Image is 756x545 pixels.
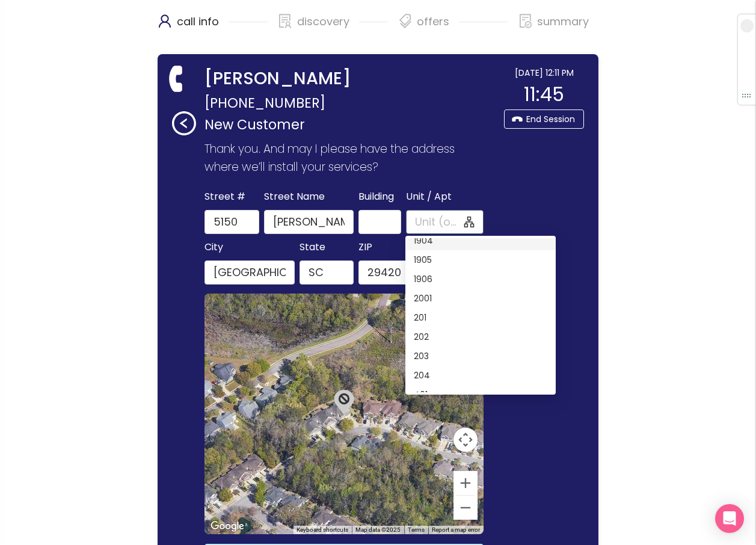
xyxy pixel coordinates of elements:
[405,269,556,289] div: 1906
[300,239,325,256] span: State
[453,496,478,520] button: Zoom out
[405,231,556,250] div: 1904
[165,66,190,91] span: phone
[358,239,372,256] span: ZIP
[405,289,556,308] div: 2001
[398,14,413,28] span: tags
[408,526,425,533] a: Terms (opens in new tab)
[518,14,533,28] span: file-done
[432,526,480,533] a: Report a map error
[358,188,394,205] span: Building
[158,14,172,28] span: user
[264,210,354,234] input: Trump St
[405,385,556,404] div: 401
[414,253,547,266] div: 1905
[414,388,547,401] div: 401
[405,327,556,346] div: 202
[177,12,219,31] p: call info
[414,292,547,305] div: 2001
[406,188,452,205] span: Unit / Apt
[204,140,488,176] p: Thank you. And may I please have the address where we’ll install your services?
[204,114,498,135] p: New Customer
[414,330,547,343] div: 202
[414,349,547,363] div: 203
[204,66,351,91] strong: [PERSON_NAME]
[355,526,401,533] span: Map data ©2025
[414,311,547,324] div: 201
[414,234,547,247] div: 1904
[414,369,547,382] div: 204
[300,260,354,285] input: SC
[204,239,223,256] span: City
[204,210,259,234] input: 5150
[715,504,744,533] div: Open Intercom Messenger
[417,12,449,31] p: offers
[453,471,478,495] button: Zoom in
[537,12,589,31] p: summary
[278,12,389,42] div: discovery
[453,428,478,452] button: Map camera controls
[297,526,348,534] button: Keyboard shortcuts
[405,308,556,327] div: 201
[405,346,556,366] div: 203
[204,91,325,114] span: [PHONE_NUMBER]
[504,109,584,129] button: End Session
[204,260,294,285] input: North Charleston
[358,260,413,285] input: 29420
[207,519,247,534] img: Google
[207,519,247,534] a: Open this area in Google Maps (opens a new window)
[504,66,584,79] div: [DATE] 12:11 PM
[464,217,475,227] span: apartment
[398,12,508,42] div: offers
[297,12,349,31] p: discovery
[518,12,589,42] div: summary
[204,188,245,205] span: Street #
[158,12,268,42] div: call info
[264,188,325,205] span: Street Name
[504,79,584,109] div: 11:45
[415,214,462,230] input: Unit (optional)
[405,366,556,385] div: 204
[414,272,547,286] div: 1906
[278,14,292,28] span: solution
[405,250,556,269] div: 1905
